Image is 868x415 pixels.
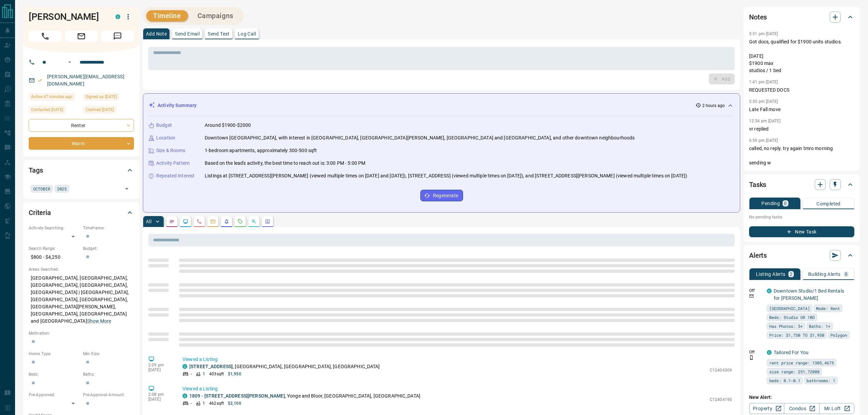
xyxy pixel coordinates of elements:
[29,162,134,178] div: Tags
[224,219,229,224] svg: Listing Alerts
[208,31,230,36] p: Send Text
[156,147,186,154] p: Size & Rooms
[29,225,80,231] p: Actively Searching:
[756,272,786,277] p: Listing Alerts
[238,219,243,224] svg: Requests
[749,31,778,36] p: 3:31 pm [DATE]
[265,219,270,224] svg: Agent Actions
[749,145,854,166] p: called, no reply. try again tmro morning sending w
[209,400,224,406] p: 462 sqft
[710,367,732,373] p: C12404309
[83,351,134,357] p: Min Size:
[101,31,134,42] span: Message
[749,80,778,84] p: 1:41 pm [DATE]
[749,394,854,401] p: New Alert:
[845,272,847,277] p: 0
[85,106,114,113] span: Claimed [DATE]
[228,400,241,406] p: $2,100
[65,31,98,42] span: Email
[182,364,187,369] div: condos.ca
[749,125,854,133] p: vr replied
[33,185,50,192] span: OCTOBER
[819,403,854,414] a: Mr.Loft
[156,134,175,142] p: Location
[189,393,285,399] a: 1809 - [STREET_ADDRESS][PERSON_NAME]
[191,371,192,377] p: -
[156,172,194,179] p: Repeated Interest
[203,371,205,377] p: 1
[57,185,67,192] span: 2025
[205,134,635,142] p: Downtown [GEOGRAPHIC_DATA], with interest in [GEOGRAPHIC_DATA], [GEOGRAPHIC_DATA][PERSON_NAME], [...
[784,201,787,206] p: 0
[66,58,74,66] button: Open
[156,160,190,167] p: Activity Pattern
[251,219,257,224] svg: Opportunities
[790,272,792,277] p: 2
[420,190,463,201] button: Regenerate
[806,377,835,384] span: bathrooms: 1
[29,330,134,336] p: Motivation:
[29,119,134,132] div: Renter
[189,392,420,400] p: , Yonge and Bloor, [GEOGRAPHIC_DATA], [GEOGRAPHIC_DATA]
[702,103,725,109] p: 2 hours ago
[749,138,778,143] p: 6:59 pm [DATE]
[749,99,778,104] p: 5:30 pm [DATE]
[238,31,256,36] p: Log Call
[767,350,772,355] div: condos.ca
[189,363,380,370] p: , [GEOGRAPHIC_DATA], [GEOGRAPHIC_DATA], [GEOGRAPHIC_DATA]
[749,9,854,25] div: Notes
[830,332,847,338] span: Polygon
[749,176,854,193] div: Tasks
[749,12,767,23] h2: Notes
[38,78,42,83] svg: Email Verified
[749,179,766,190] h2: Tasks
[29,207,51,218] h2: Criteria
[87,318,111,325] button: Show More
[749,106,854,113] p: Late Fall move
[749,250,767,261] h2: Alerts
[29,11,105,22] h1: [PERSON_NAME]
[29,137,134,150] div: Warm
[209,371,224,377] p: 403 sqft
[767,289,772,293] div: condos.ca
[149,99,734,112] div: Activity Summary2 hours ago
[83,106,134,116] div: Mon Jul 08 2024
[191,10,240,22] button: Campaigns
[196,219,202,224] svg: Calls
[183,219,188,224] svg: Lead Browsing Activity
[769,368,819,375] span: size range: 251,72088
[29,351,80,357] p: Home Type:
[203,400,205,406] p: 1
[146,10,188,22] button: Timeline
[29,93,80,103] div: Tue Sep 16 2025
[83,392,134,398] p: Pre-Approval Amount:
[85,93,117,100] span: Signed up [DATE]
[769,332,824,338] span: Price: $1,750 TO $1,950
[808,272,841,277] p: Building Alerts
[816,201,841,206] p: Completed
[774,288,844,301] a: Downtown Studio/1 Bed Rentals for [PERSON_NAME]
[749,294,754,298] svg: Email
[83,93,134,103] div: Mon Jul 08 2024
[749,349,763,355] p: Off
[169,219,175,224] svg: Notes
[749,287,763,294] p: Off
[769,314,815,321] span: Beds: Studio OR 1BD
[205,122,251,129] p: Around $1900-$2000
[31,93,72,100] span: Active 47 minutes ago
[769,359,834,366] span: rent price range: 1305,4675
[210,219,216,224] svg: Emails
[146,219,151,224] p: All
[29,392,80,398] p: Pre-Approved:
[158,102,196,109] p: Activity Summary
[182,393,187,398] div: condos.ca
[156,122,172,129] p: Budget
[83,225,134,231] p: Timeframe:
[205,160,365,167] p: Based on the lead's activity, the best time to reach out is: 3:00 PM - 5:00 PM
[749,247,854,264] div: Alerts
[31,106,63,113] span: Contacted [DATE]
[29,204,134,221] div: Criteria
[83,245,134,252] p: Budget:
[122,184,132,193] button: Open
[749,86,854,94] p: REQUESTED DOCS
